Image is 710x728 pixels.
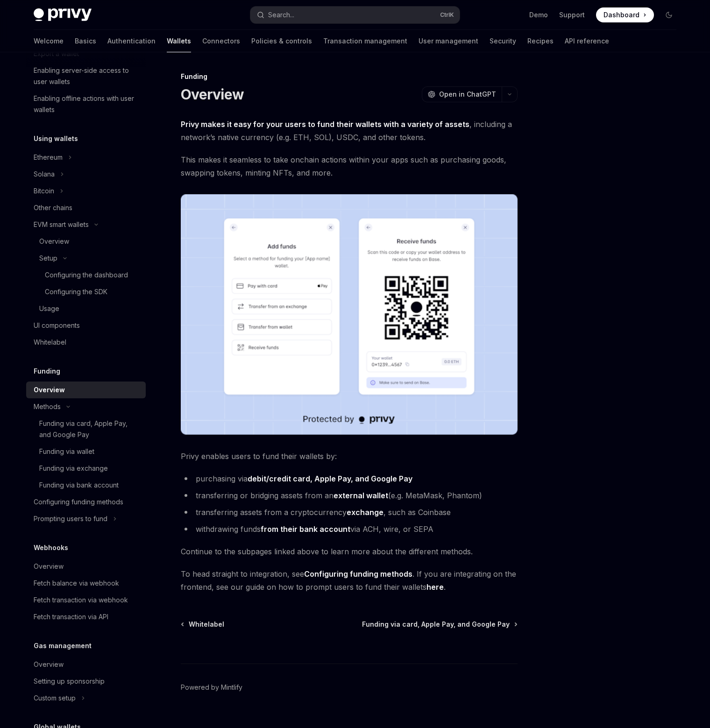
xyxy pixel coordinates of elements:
div: Overview [34,384,65,396]
h1: Overview [181,86,244,103]
a: Security [490,30,516,52]
div: Whitelabel [34,337,66,348]
a: Demo [529,10,548,20]
a: Funding via bank account [26,477,146,494]
div: Fetch transaction via API [34,611,108,622]
a: API reference [565,30,609,52]
button: Open in ChatGPT [422,86,502,102]
li: purchasing via [181,472,518,485]
div: Funding via bank account [39,480,119,491]
div: Enabling offline actions with user wallets [34,93,140,115]
a: exchange [347,508,383,517]
li: transferring or bridging assets from an (e.g. MetaMask, Phantom) [181,489,518,502]
button: Toggle Bitcoin section [26,183,146,199]
span: This makes it seamless to take onchain actions within your apps such as purchasing goods, swappin... [181,153,518,179]
div: Setup [39,253,57,264]
li: withdrawing funds via ACH, wire, or SEPA [181,523,518,536]
span: Ctrl K [440,11,454,19]
a: Fetch transaction via API [26,608,146,625]
a: here [426,582,444,592]
a: Fetch transaction via webhook [26,592,146,608]
button: Toggle Methods section [26,398,146,415]
button: Open search [250,7,460,23]
img: images/Funding.png [181,194,518,435]
a: Configuring funding methods [26,494,146,510]
div: Overview [34,561,64,572]
div: Overview [34,659,64,670]
a: Wallets [167,30,191,52]
span: Continue to the subpages linked above to learn more about the different methods. [181,545,518,558]
a: Overview [26,558,146,575]
div: Search... [268,9,294,21]
a: Enabling offline actions with user wallets [26,90,146,118]
div: Configuring the dashboard [45,269,128,281]
span: , including a network’s native currency (e.g. ETH, SOL), USDC, and other tokens. [181,118,518,144]
div: Custom setup [34,693,76,704]
span: Dashboard [603,10,639,20]
a: Recipes [527,30,554,52]
a: Policies & controls [251,30,312,52]
div: Funding [181,72,518,81]
a: Configuring funding methods [304,569,412,579]
a: Configuring the SDK [26,283,146,300]
div: Prompting users to fund [34,513,107,524]
a: Powered by Mintlify [181,683,242,692]
a: Whitelabel [26,334,146,351]
a: Overview [26,233,146,250]
a: Welcome [34,30,64,52]
h5: Webhooks [34,542,68,553]
div: Configuring the SDK [45,286,107,297]
div: Ethereum [34,152,63,163]
h5: Gas management [34,640,92,651]
a: Setting up sponsorship [26,673,146,690]
div: UI components [34,320,80,331]
button: Toggle Custom setup section [26,690,146,707]
a: external wallet [334,491,388,501]
a: debit/credit card, Apple Pay, and Google Pay [248,474,412,484]
li: transferring assets from a cryptocurrency , such as Coinbase [181,506,518,519]
div: Configuring funding methods [34,496,123,508]
a: Other chains [26,199,146,216]
a: Dashboard [596,7,654,22]
a: Enabling server-side access to user wallets [26,62,146,90]
a: Transaction management [323,30,407,52]
div: Methods [34,401,61,412]
h5: Funding [34,366,60,377]
div: Solana [34,169,55,180]
div: Bitcoin [34,185,54,197]
a: Support [559,10,585,20]
div: Funding via exchange [39,463,108,474]
div: Setting up sponsorship [34,676,105,687]
div: Funding via wallet [39,446,94,457]
div: Fetch transaction via webhook [34,594,128,606]
span: To head straight to integration, see . If you are integrating on the frontend, see our guide on h... [181,567,518,594]
a: Funding via wallet [26,443,146,460]
button: Toggle Setup section [26,250,146,267]
strong: Privy makes it easy for your users to fund their wallets with a variety of assets [181,120,469,129]
a: from their bank account [261,524,350,534]
a: Authentication [107,30,156,52]
a: Funding via exchange [26,460,146,477]
button: Toggle EVM smart wallets section [26,216,146,233]
div: Usage [39,303,59,314]
div: Overview [39,236,69,247]
button: Toggle Ethereum section [26,149,146,166]
div: EVM smart wallets [34,219,89,230]
div: Other chains [34,202,72,213]
button: Toggle Solana section [26,166,146,183]
a: Funding via card, Apple Pay, and Google Pay [26,415,146,443]
div: Enabling server-side access to user wallets [34,65,140,87]
a: Whitelabel [182,620,224,629]
img: dark logo [34,8,92,21]
button: Toggle Prompting users to fund section [26,510,146,527]
div: Fetch balance via webhook [34,578,119,589]
span: Privy enables users to fund their wallets by: [181,450,518,463]
a: Overview [26,382,146,398]
a: Connectors [202,30,240,52]
span: Whitelabel [189,620,224,629]
a: Funding via card, Apple Pay, and Google Pay [362,620,517,629]
button: Toggle dark mode [661,7,676,22]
